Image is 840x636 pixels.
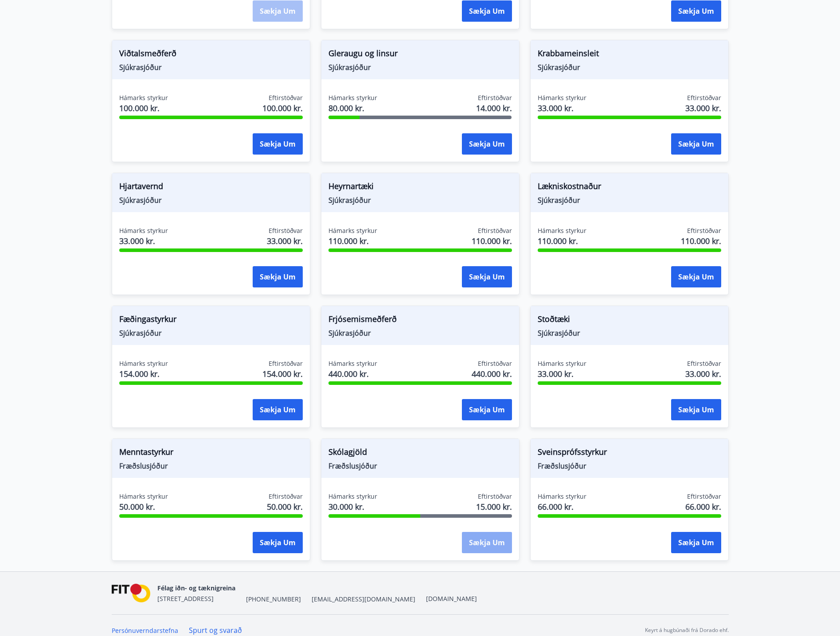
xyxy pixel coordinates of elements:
span: 66.000 kr. [685,501,721,512]
span: Eftirstöðvar [269,492,303,501]
span: 33.000 kr. [538,102,586,114]
button: Sækja um [462,532,512,553]
span: Hámarks styrkur [538,226,586,235]
a: [DOMAIN_NAME] [426,594,477,603]
span: 100.000 kr. [262,102,303,114]
span: [PHONE_NUMBER] [246,595,301,604]
span: 154.000 kr. [262,368,303,380]
span: Sjúkrasjóður [328,62,512,72]
span: 110.000 kr. [328,235,377,247]
span: Sjúkrasjóður [538,195,721,205]
span: Hámarks styrkur [328,492,377,501]
span: 33.000 kr. [685,102,721,114]
span: Sjúkrasjóður [328,328,512,338]
span: Sjúkrasjóður [538,328,721,338]
span: Eftirstöðvar [269,226,303,235]
span: Sjúkrasjóður [119,328,303,338]
span: Hámarks styrkur [119,492,168,501]
span: Hámarks styrkur [328,93,377,102]
span: 30.000 kr. [328,501,377,512]
span: Fæðingastyrkur [119,313,303,328]
span: [EMAIL_ADDRESS][DOMAIN_NAME] [312,595,415,604]
span: Frjósemismeðferð [328,313,512,328]
span: Menntastyrkur [119,446,303,461]
span: Eftirstöðvar [478,93,512,102]
button: Sækja um [671,399,721,420]
span: Eftirstöðvar [478,492,512,501]
button: Sækja um [253,532,303,553]
button: Sækja um [671,266,721,287]
span: 33.000 kr. [685,368,721,380]
span: 14.000 kr. [476,102,512,114]
span: Stoðtæki [538,313,721,328]
span: Sveinsprófsstyrkur [538,446,721,461]
span: Viðtalsmeðferð [119,47,303,62]
span: Sjúkrasjóður [119,62,303,72]
span: 110.000 kr. [681,235,721,247]
span: Hámarks styrkur [538,359,586,368]
span: Eftirstöðvar [687,93,721,102]
span: 33.000 kr. [267,235,303,247]
span: Hámarks styrkur [119,359,168,368]
span: 50.000 kr. [119,501,168,512]
button: Sækja um [671,532,721,553]
span: Eftirstöðvar [269,93,303,102]
span: Hámarks styrkur [538,93,586,102]
span: Skólagjöld [328,446,512,461]
span: 50.000 kr. [267,501,303,512]
span: Hámarks styrkur [538,492,586,501]
span: Eftirstöðvar [269,359,303,368]
span: 154.000 kr. [119,368,168,380]
span: Lækniskostnaður [538,180,721,195]
p: Keyrt á hugbúnaði frá Dorado ehf. [645,626,729,634]
button: Sækja um [253,133,303,155]
span: Sjúkrasjóður [328,195,512,205]
a: Persónuverndarstefna [112,626,178,635]
button: Sækja um [462,133,512,155]
span: Fræðslusjóður [119,461,303,471]
span: Heyrnartæki [328,180,512,195]
span: [STREET_ADDRESS] [157,594,214,603]
span: 66.000 kr. [538,501,586,512]
span: Gleraugu og linsur [328,47,512,62]
span: Eftirstöðvar [687,359,721,368]
a: Spurt og svarað [189,625,242,635]
span: Fræðslusjóður [328,461,512,471]
span: Hjartavernd [119,180,303,195]
button: Sækja um [671,0,721,22]
span: Sjúkrasjóður [119,195,303,205]
span: Eftirstöðvar [478,359,512,368]
img: FPQVkF9lTnNbbaRSFyT17YYeljoOGk5m51IhT0bO.png [112,584,151,603]
button: Sækja um [462,399,512,420]
button: Sækja um [253,266,303,287]
span: 80.000 kr. [328,102,377,114]
span: Krabbameinsleit [538,47,721,62]
span: Hámarks styrkur [328,359,377,368]
span: 110.000 kr. [472,235,512,247]
span: Eftirstöðvar [687,492,721,501]
span: 110.000 kr. [538,235,586,247]
button: Sækja um [462,266,512,287]
button: Sækja um [671,133,721,155]
span: 440.000 kr. [472,368,512,380]
span: 33.000 kr. [538,368,586,380]
button: Sækja um [462,0,512,22]
span: Sjúkrasjóður [538,62,721,72]
span: Fræðslusjóður [538,461,721,471]
span: Hámarks styrkur [119,226,168,235]
span: Hámarks styrkur [328,226,377,235]
span: 33.000 kr. [119,235,168,247]
button: Sækja um [253,399,303,420]
span: 440.000 kr. [328,368,377,380]
span: 100.000 kr. [119,102,168,114]
span: 15.000 kr. [476,501,512,512]
span: Eftirstöðvar [478,226,512,235]
span: Félag iðn- og tæknigreina [157,584,235,592]
span: Eftirstöðvar [687,226,721,235]
span: Hámarks styrkur [119,93,168,102]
